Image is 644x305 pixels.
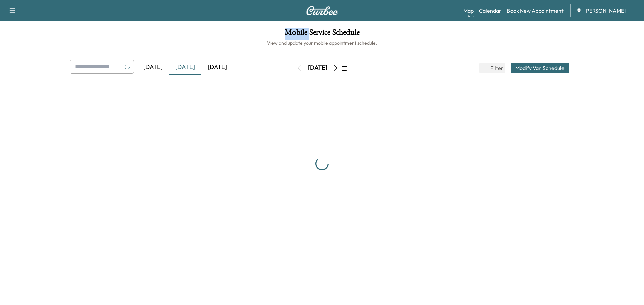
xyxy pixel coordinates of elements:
[306,6,338,15] img: Curbee Logo
[201,60,233,75] div: [DATE]
[467,14,474,19] div: Beta
[511,63,569,73] button: Modify Van Schedule
[7,40,637,46] h6: View and update your mobile appointment schedule.
[463,7,474,15] a: MapBeta
[490,64,502,72] span: Filter
[7,28,637,40] h1: Mobile Service Schedule
[137,60,169,75] div: [DATE]
[479,63,505,73] button: Filter
[507,7,563,15] a: Book New Appointment
[169,60,201,75] div: [DATE]
[584,7,626,15] span: [PERSON_NAME]
[479,7,501,15] a: Calendar
[308,64,327,72] div: [DATE]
